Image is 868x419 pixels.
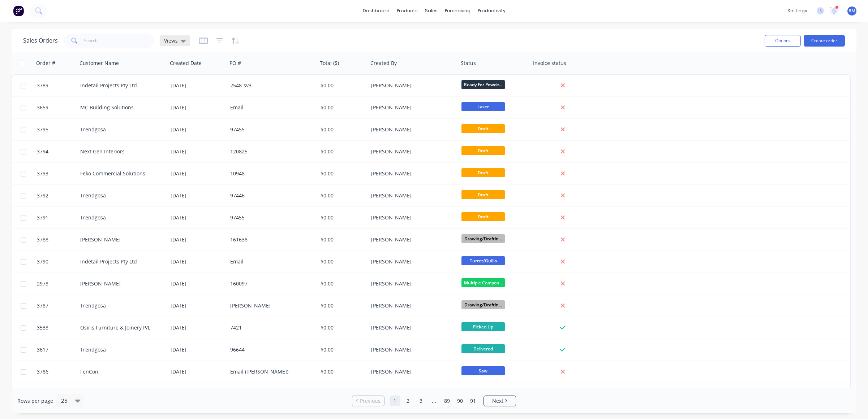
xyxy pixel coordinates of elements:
[171,170,224,177] div: [DATE]
[371,214,451,221] div: [PERSON_NAME]
[321,126,363,133] div: $0.00
[371,104,451,111] div: [PERSON_NAME]
[80,104,134,111] a: MC Building Solutions
[321,82,363,89] div: $0.00
[80,302,106,309] a: Trendgosa
[416,396,426,406] a: Page 3
[37,97,80,118] a: 3659
[13,5,24,16] img: Factory
[171,280,224,287] div: [DATE]
[230,302,310,309] div: [PERSON_NAME]
[170,60,202,67] div: Created Date
[17,397,53,405] span: Rows per page
[171,368,224,375] div: [DATE]
[171,148,224,155] div: [DATE]
[37,324,48,331] span: 3538
[36,60,55,67] div: Order #
[321,324,363,331] div: $0.00
[804,35,845,47] button: Create order
[390,396,400,406] a: Page 1 is your current page
[461,322,505,331] span: Picked Up
[80,60,119,67] div: Customer Name
[230,280,310,287] div: 160097
[37,170,48,177] span: 3793
[461,234,505,243] span: Drawing/Draftin...
[80,280,121,287] a: [PERSON_NAME]
[37,82,48,89] span: 3789
[371,236,451,243] div: [PERSON_NAME]
[80,236,121,243] a: [PERSON_NAME]
[321,192,363,199] div: $0.00
[461,190,505,199] span: Draft
[371,170,451,177] div: [PERSON_NAME]
[371,192,451,199] div: [PERSON_NAME]
[171,324,224,331] div: [DATE]
[80,192,106,199] a: Trendgosa
[171,258,224,265] div: [DATE]
[321,258,363,265] div: $0.00
[461,102,505,111] span: Laser
[441,5,474,16] div: purchasing
[37,141,80,162] a: 3794
[171,302,224,309] div: [DATE]
[421,5,441,16] div: sales
[371,368,451,375] div: [PERSON_NAME]
[461,344,505,353] span: Delivered
[229,60,241,67] div: PO #
[84,34,154,48] input: Search...
[461,278,505,287] span: Multiple Compon...
[37,104,48,111] span: 3659
[461,366,505,375] span: Saw
[230,258,310,265] div: Email
[461,300,505,309] span: Drawing/Draftin...
[37,119,80,140] a: 3795
[461,60,476,67] div: Status
[171,192,224,199] div: [DATE]
[321,104,363,111] div: $0.00
[164,37,178,44] span: Views
[37,214,48,221] span: 3791
[171,236,224,243] div: [DATE]
[403,396,413,406] a: Page 2
[371,82,451,89] div: [PERSON_NAME]
[37,75,80,96] a: 3789
[37,302,48,309] span: 3787
[37,185,80,206] a: 3792
[37,273,80,294] a: 2978
[320,60,339,67] div: Total ($)
[37,317,80,339] a: 3538
[37,126,48,133] span: 3795
[171,214,224,221] div: [DATE]
[230,346,310,353] div: 96644
[321,148,363,155] div: $0.00
[352,397,384,405] a: Previous page
[80,214,106,221] a: Trendgosa
[230,170,310,177] div: 10948
[461,168,505,177] span: Draft
[37,339,80,361] a: 3617
[37,251,80,272] a: 3790
[37,207,80,228] a: 3791
[461,124,505,133] span: Draft
[349,396,519,406] ul: Pagination
[230,126,310,133] div: 97455
[533,60,566,67] div: Invoice status
[37,148,48,155] span: 3794
[848,8,855,14] span: BM
[455,396,465,406] a: Page 90
[784,5,811,16] div: settings
[80,324,150,331] a: Osiris Furniture & Joinery P/L
[23,37,58,44] h1: Sales Orders
[461,212,505,221] span: Draft
[37,229,80,250] a: 3788
[230,368,310,375] div: Email ([PERSON_NAME])
[230,148,310,155] div: 120825
[468,396,478,406] a: Page 91
[80,148,125,155] a: Next Gen Interiors
[484,397,516,405] a: Next page
[371,324,451,331] div: [PERSON_NAME]
[37,361,80,383] a: 3786
[321,236,363,243] div: $0.00
[371,302,451,309] div: [PERSON_NAME]
[370,60,397,67] div: Created By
